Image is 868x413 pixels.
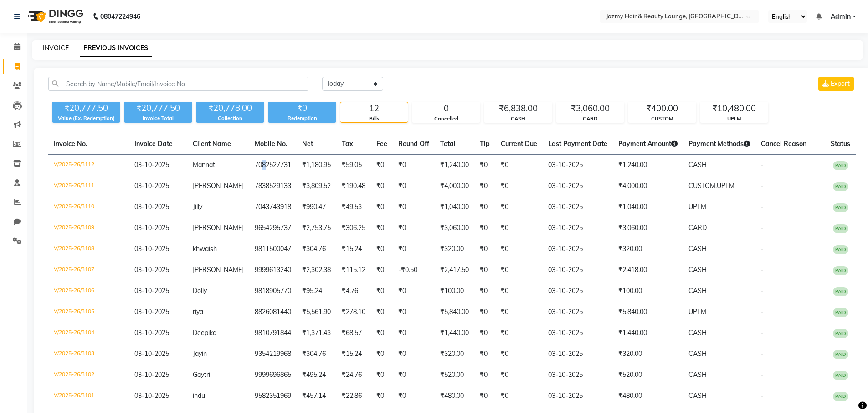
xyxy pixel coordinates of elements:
[48,77,308,91] input: Search by Name/Mobile/Email/Invoice No
[48,386,129,407] td: V/2025-26/3101
[435,155,474,176] td: ₹1,240.00
[193,182,244,190] span: [PERSON_NAME]
[833,308,848,317] span: PAID
[484,115,552,123] div: CASH
[371,218,393,239] td: ₹0
[340,102,408,115] div: 12
[193,392,205,400] span: indu
[495,239,543,260] td: ₹0
[297,218,336,239] td: ₹2,753.75
[193,266,244,274] span: [PERSON_NAME]
[23,4,86,29] img: logo
[543,386,613,407] td: 03-10-2025
[249,344,297,365] td: 9354219968
[393,197,435,218] td: ₹0
[688,224,707,232] span: CARD
[495,281,543,302] td: ₹0
[688,161,707,169] span: CASH
[342,140,353,148] span: Tax
[543,344,613,365] td: 03-10-2025
[371,323,393,344] td: ₹0
[249,323,297,344] td: 9810791844
[336,218,371,239] td: ₹306.25
[435,323,474,344] td: ₹1,440.00
[495,176,543,197] td: ₹0
[543,197,613,218] td: 03-10-2025
[336,239,371,260] td: ₹15.24
[297,281,336,302] td: ₹95.24
[613,365,683,386] td: ₹520.00
[613,302,683,323] td: ₹5,840.00
[688,245,707,253] span: CASH
[833,287,848,296] span: PAID
[297,386,336,407] td: ₹457.14
[833,371,848,380] span: PAID
[543,281,613,302] td: 03-10-2025
[474,176,495,197] td: ₹0
[833,182,848,191] span: PAID
[688,182,717,190] span: CUSTOM,
[52,115,120,122] div: Value (Ex. Redemption)
[761,350,764,358] span: -
[52,102,120,115] div: ₹20,777.50
[100,4,140,29] b: 08047224946
[336,281,371,302] td: ₹4.76
[474,155,495,176] td: ₹0
[628,115,696,123] div: CUSTOM
[688,392,707,400] span: CASH
[48,260,129,281] td: V/2025-26/3107
[495,386,543,407] td: ₹0
[297,302,336,323] td: ₹5,561.90
[761,392,764,400] span: -
[613,155,683,176] td: ₹1,240.00
[833,350,848,359] span: PAID
[543,176,613,197] td: 03-10-2025
[48,197,129,218] td: V/2025-26/3110
[297,176,336,197] td: ₹3,809.52
[249,365,297,386] td: 9999696865
[371,239,393,260] td: ₹0
[371,386,393,407] td: ₹0
[134,350,169,358] span: 03-10-2025
[474,323,495,344] td: ₹0
[371,197,393,218] td: ₹0
[336,344,371,365] td: ₹15.24
[48,281,129,302] td: V/2025-26/3106
[54,140,87,148] span: Invoice No.
[393,155,435,176] td: ₹0
[543,218,613,239] td: 03-10-2025
[613,239,683,260] td: ₹320.00
[440,140,456,148] span: Total
[435,281,474,302] td: ₹100.00
[833,392,848,401] span: PAID
[833,161,848,170] span: PAID
[249,302,297,323] td: 8826081440
[336,260,371,281] td: ₹115.12
[193,245,217,253] span: khwaish
[495,344,543,365] td: ₹0
[435,386,474,407] td: ₹480.00
[249,260,297,281] td: 9999613240
[124,115,192,122] div: Invoice Total
[717,182,734,190] span: UPI M
[134,266,169,274] span: 03-10-2025
[761,266,764,274] span: -
[297,344,336,365] td: ₹304.76
[761,161,764,169] span: -
[435,260,474,281] td: ₹2,417.50
[193,350,207,358] span: Jayin
[613,197,683,218] td: ₹1,040.00
[134,371,169,379] span: 03-10-2025
[688,308,706,316] span: UPI M
[435,176,474,197] td: ₹4,000.00
[393,365,435,386] td: ₹0
[196,102,264,115] div: ₹20,778.00
[336,155,371,176] td: ₹59.05
[393,176,435,197] td: ₹0
[249,218,297,239] td: 9654295737
[393,218,435,239] td: ₹0
[48,239,129,260] td: V/2025-26/3108
[435,197,474,218] td: ₹1,040.00
[336,197,371,218] td: ₹49.53
[393,302,435,323] td: ₹0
